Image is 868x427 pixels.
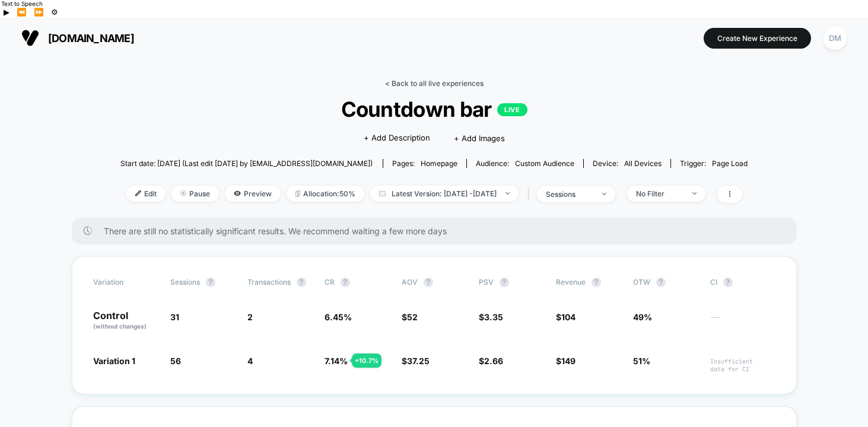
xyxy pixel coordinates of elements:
[325,356,348,366] span: 7.14 %
[692,192,697,195] img: end
[180,190,186,196] img: end
[515,159,574,168] span: Custom Audience
[710,278,775,287] span: CI
[247,312,253,322] span: 2
[352,353,381,368] div: + 10.7 %
[624,159,662,168] span: all devices
[633,356,650,366] span: 51%
[633,278,698,287] span: OTW
[341,278,350,287] button: ?
[104,226,773,236] span: There are still no statistically significant results. We recommend waiting a few more days
[379,190,386,196] img: calendar
[561,356,576,366] span: 149
[402,278,418,286] span: AOV
[170,356,181,366] span: 56
[500,278,509,287] button: ?
[170,278,200,286] span: Sessions
[135,190,141,196] img: edit
[30,7,47,17] button: Forward
[407,312,418,322] span: 52
[13,7,30,17] button: Previous
[325,278,335,286] span: CR
[247,356,253,366] span: 4
[454,133,505,143] span: + Add Images
[602,193,606,195] img: end
[370,186,519,202] span: Latest Version: [DATE] - [DATE]
[21,29,39,47] img: Visually logo
[680,159,748,168] div: Trigger:
[152,97,717,122] span: Countdown bar
[171,186,219,202] span: Pause
[710,358,775,373] span: Insufficient data for CI
[295,190,300,197] img: rebalance
[546,190,593,199] div: sessions
[385,79,484,88] a: < Back to all live experiences
[170,312,179,322] span: 31
[421,159,457,168] span: homepage
[392,159,457,168] div: Pages:
[636,189,683,198] div: No Filter
[47,7,62,17] button: Settings
[633,312,652,322] span: 49%
[297,278,306,287] button: ?
[126,186,166,202] span: Edit
[424,278,433,287] button: ?
[93,278,158,287] span: Variation
[402,356,430,366] span: $
[93,311,158,331] p: Control
[484,356,503,366] span: 2.66
[723,278,733,287] button: ?
[592,278,601,287] button: ?
[287,186,364,202] span: Allocation: 50%
[402,312,418,322] span: $
[18,28,138,47] button: [DOMAIN_NAME]
[407,356,430,366] span: 37.25
[479,312,503,322] span: $
[583,159,670,168] span: Device:
[479,278,494,286] span: PSV
[225,186,281,202] span: Preview
[93,356,135,366] span: Variation 1
[556,278,586,286] span: Revenue
[479,356,503,366] span: $
[497,103,527,116] p: LIVE
[524,186,537,203] span: |
[505,192,510,195] img: end
[325,312,352,322] span: 6.45 %
[206,278,215,287] button: ?
[476,159,574,168] div: Audience:
[824,27,847,50] div: DM
[710,314,775,331] span: ---
[484,312,503,322] span: 3.35
[561,312,576,322] span: 104
[820,26,850,50] button: DM
[656,278,666,287] button: ?
[704,28,811,49] button: Create New Experience
[48,32,134,44] span: [DOMAIN_NAME]
[556,356,576,366] span: $
[120,159,373,168] span: Start date: [DATE] (Last edit [DATE] by [EMAIL_ADDRESS][DOMAIN_NAME])
[712,159,748,168] span: Page Load
[247,278,291,286] span: Transactions
[364,132,430,144] span: + Add Description
[556,312,576,322] span: $
[93,323,147,330] span: (without changes)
